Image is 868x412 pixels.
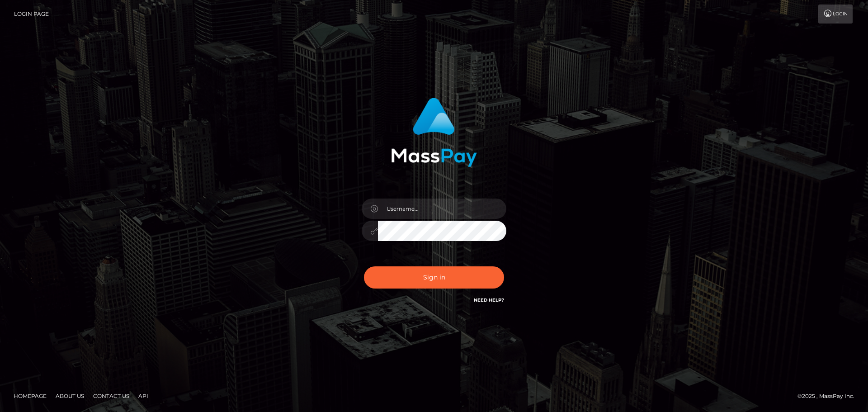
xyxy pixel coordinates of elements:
[135,389,152,403] a: API
[378,199,506,219] input: Username...
[797,391,861,401] div: © 2025 , MassPay Inc.
[14,5,49,24] a: Login Page
[10,389,50,403] a: Homepage
[52,389,88,403] a: About Us
[391,98,477,167] img: MassPay Login
[474,297,504,303] a: Need Help?
[90,389,133,403] a: Contact Us
[364,266,504,289] button: Sign in
[818,5,853,24] a: Login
